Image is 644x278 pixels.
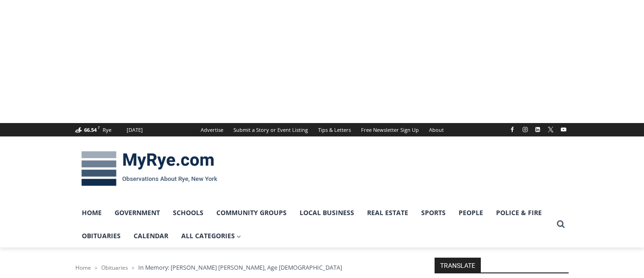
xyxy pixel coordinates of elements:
a: Home [75,264,91,272]
a: Real Estate [361,201,415,224]
a: About [424,123,449,136]
a: Free Newsletter Sign Up [356,123,424,136]
nav: Breadcrumbs [75,263,411,272]
a: Submit a Story or Event Listing [228,123,313,136]
span: All Categories [181,231,241,241]
a: YouTube [558,124,569,135]
a: Government [108,201,166,224]
a: Obituaries [75,224,127,247]
a: Schools [166,201,210,224]
span: F [98,125,100,130]
button: View Search Form [552,216,569,233]
a: Home [75,201,108,224]
span: > [132,265,135,271]
a: Facebook [507,124,518,135]
a: Linkedin [532,124,543,135]
img: MyRye.com [75,145,223,193]
div: Rye [103,126,111,134]
a: Police & Fire [490,201,548,224]
div: [DATE] [127,126,143,134]
a: Obituaries [101,264,128,272]
a: People [452,201,490,224]
a: Local Business [293,201,361,224]
span: In Memory: [PERSON_NAME] [PERSON_NAME], Age [DEMOGRAPHIC_DATA] [138,263,342,272]
nav: Secondary Navigation [196,123,449,136]
a: All Categories [175,224,248,247]
a: Sports [415,201,452,224]
a: Instagram [520,124,531,135]
span: 66.54 [84,126,97,133]
a: Calendar [127,224,175,247]
nav: Primary Navigation [75,201,552,248]
a: X [545,124,556,135]
strong: TRANSLATE [435,258,481,272]
a: Tips & Letters [313,123,356,136]
a: Community Groups [210,201,293,224]
span: > [95,265,98,271]
a: Advertise [196,123,228,136]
